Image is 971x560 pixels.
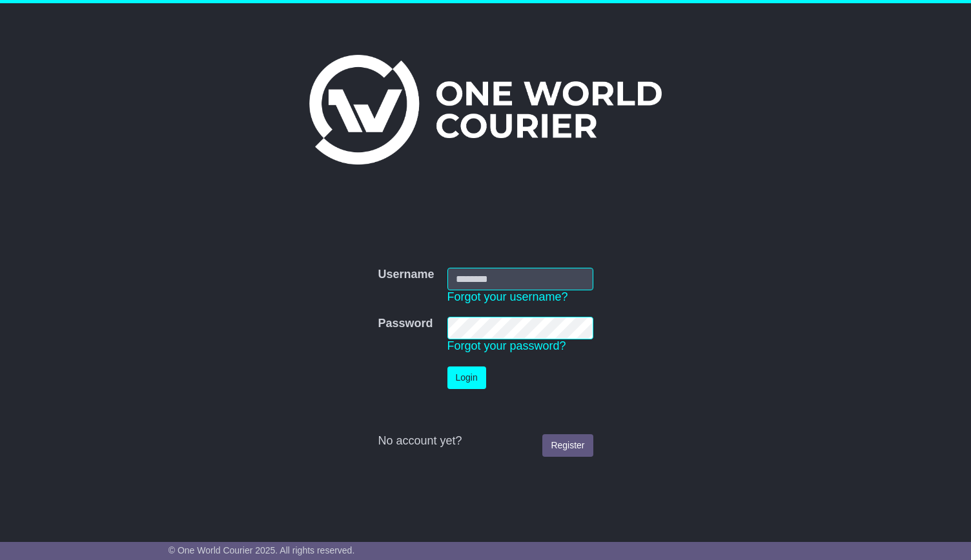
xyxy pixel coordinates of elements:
[447,290,568,303] a: Forgot your username?
[378,434,593,448] div: No account yet?
[309,55,662,165] img: One World
[169,545,355,555] span: © One World Courier 2025. All rights reserved.
[447,339,566,352] a: Forgot your password?
[542,434,593,457] a: Register
[378,268,434,282] label: Username
[378,317,433,331] label: Password
[447,366,486,389] button: Login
